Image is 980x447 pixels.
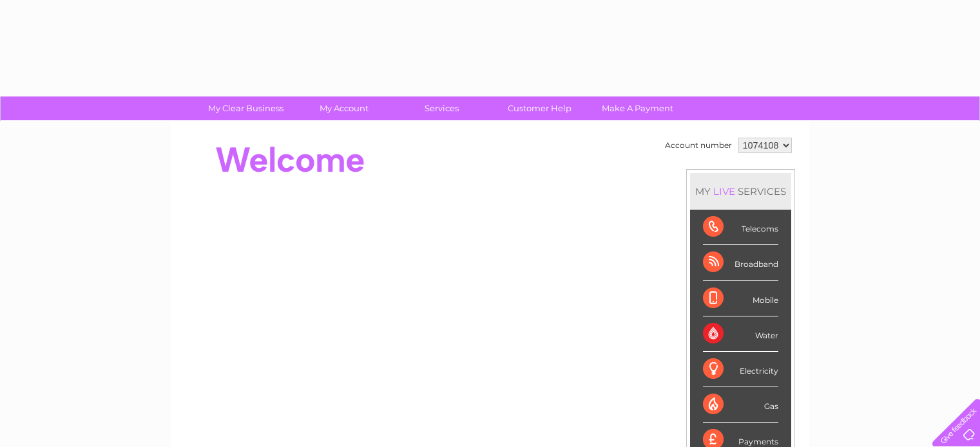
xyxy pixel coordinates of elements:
div: Water [703,316,778,352]
div: MY SERVICES [690,173,791,210]
a: Services [389,96,495,120]
div: Gas [703,387,778,423]
a: My Account [291,96,397,120]
a: Customer Help [486,96,593,120]
div: Telecoms [703,210,778,245]
td: Account number [662,134,735,156]
a: My Clear Business [193,96,299,120]
div: LIVE [711,185,738,197]
div: Electricity [703,352,778,387]
a: Make A Payment [584,96,691,120]
div: Mobile [703,281,778,316]
div: Broadband [703,245,778,280]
